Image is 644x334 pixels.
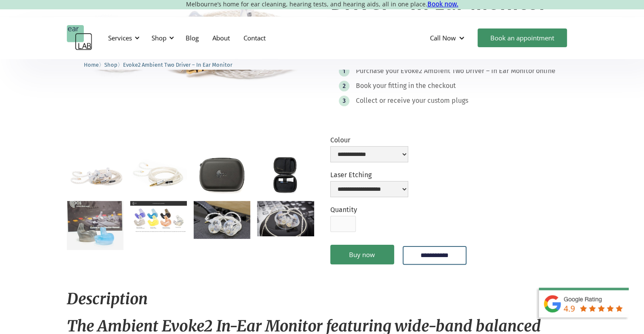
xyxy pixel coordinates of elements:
a: Shop [104,60,117,68]
a: Evoke2 Ambient Two Driver – In Ear Monitor [123,60,232,68]
div: Shop [146,25,177,51]
div: 3 [343,98,346,104]
a: open lightbox [194,201,250,239]
a: open lightbox [257,201,314,236]
a: Home [84,60,99,68]
div: Shop [152,34,166,42]
label: Laser Etching [330,171,408,179]
a: open lightbox [130,156,187,192]
a: home [67,25,92,51]
div: 1 [343,68,345,74]
em: Description [67,289,148,309]
div: 2 [343,83,346,89]
a: Book an appointment [478,28,567,47]
li: 〉 [84,60,104,69]
label: Colour [330,136,408,144]
li: 〉 [104,60,123,69]
a: open lightbox [67,201,123,250]
a: Contact [237,25,272,50]
div: Collect or receive your custom plugs [356,96,468,105]
a: open lightbox [67,156,123,194]
a: Buy now [330,245,394,264]
span: Home [84,62,99,68]
div: Services [103,25,142,51]
div: Call Now [423,25,473,51]
label: Quantity [330,206,357,214]
a: open lightbox [257,156,314,194]
a: open lightbox [130,201,187,232]
span: Evoke2 Ambient Two Driver – In Ear Monitor [123,62,232,68]
a: About [206,25,237,50]
span: Shop [104,62,117,68]
a: Blog [179,25,206,50]
div: Call Now [430,34,456,42]
a: open lightbox [194,156,250,194]
div: Services [108,34,132,42]
div: Book your fitting in the checkout [356,82,456,90]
